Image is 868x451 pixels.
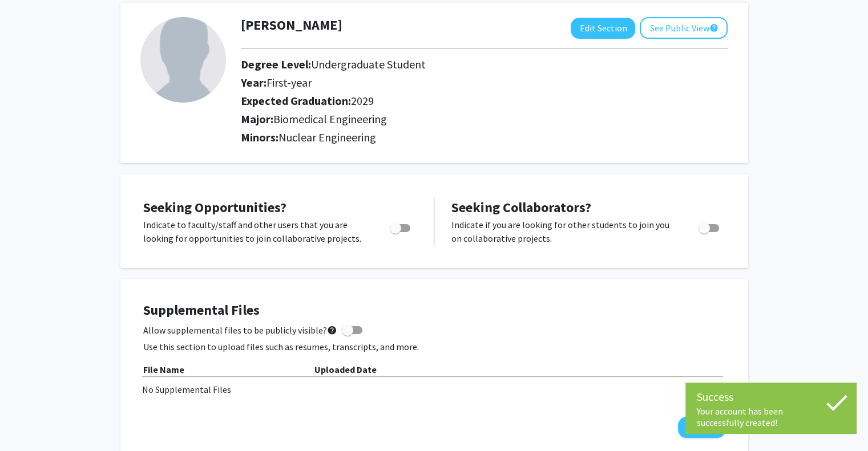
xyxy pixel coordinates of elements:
p: Indicate to faculty/staff and other users that you are looking for opportunities to join collabor... [143,218,368,245]
button: Add File [678,417,725,438]
div: Toggle [385,218,417,235]
mat-icon: help [709,21,718,35]
iframe: Chat [9,400,49,442]
button: See Public View [640,17,728,39]
h2: Major: [241,112,728,126]
p: Use this section to upload files such as resumes, transcripts, and more. [143,340,725,354]
h2: Year: [241,76,664,90]
h2: Expected Graduation: [241,94,664,108]
span: Biomedical Engineering [273,112,387,126]
h1: [PERSON_NAME] [241,17,342,34]
span: Seeking Collaborators? [451,198,591,216]
span: Allow supplemental files to be publicly visible? [143,323,337,337]
span: First-year [267,75,312,90]
div: Your account has been successfully created! [697,405,845,428]
p: Indicate if you are looking for other students to join you on collaborative projects. [451,218,677,245]
b: File Name [143,364,184,375]
span: Undergraduate Student [311,57,426,71]
h4: Supplemental Files [143,302,725,319]
mat-icon: help [327,323,337,337]
span: Seeking Opportunities? [143,198,286,216]
div: No Supplemental Files [142,383,726,396]
img: Profile Picture [140,17,226,103]
span: Nuclear Engineering [278,130,376,144]
span: 2029 [351,94,374,108]
h2: Minors: [241,131,728,144]
div: Toggle [694,218,725,235]
button: Edit Section [571,18,635,39]
h2: Degree Level: [241,58,664,71]
div: Success [697,388,845,405]
b: Uploaded Date [314,364,377,375]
